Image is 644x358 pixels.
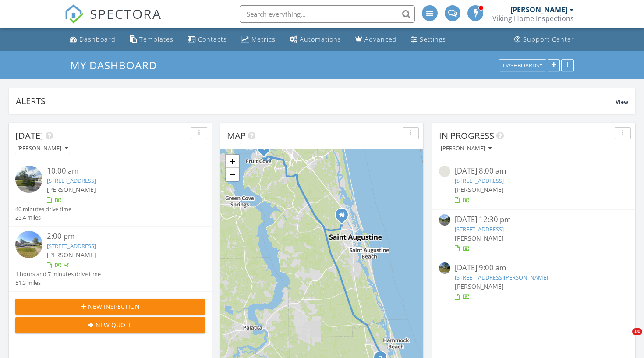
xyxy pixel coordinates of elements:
a: Dashboard [66,32,119,48]
div: 10:00 am [47,166,189,177]
a: Contacts [184,32,230,48]
a: Advanced [352,32,400,48]
div: Metrics [251,35,276,43]
div: Dashboards [503,62,542,68]
div: 1 hours and 7 minutes drive time [15,270,101,278]
a: [DATE] 12:30 pm [STREET_ADDRESS] [PERSON_NAME] [439,214,629,253]
a: 10:00 am [STREET_ADDRESS] [PERSON_NAME] 40 minutes drive time 25.4 miles [15,166,205,222]
a: [STREET_ADDRESS] [47,177,96,184]
a: Settings [407,32,449,48]
button: New Quote [15,317,205,333]
a: Templates [126,32,177,48]
span: [PERSON_NAME] [455,234,504,242]
span: New Quote [96,320,132,330]
div: Contacts [198,35,227,43]
button: [PERSON_NAME] [439,143,493,155]
a: [STREET_ADDRESS] [455,225,504,233]
span: [PERSON_NAME] [455,282,504,291]
span: In Progress [439,130,494,142]
span: [DATE] [15,130,43,142]
span: 10 [632,328,642,335]
a: SPECTORA [64,12,162,30]
input: Search everything... [240,5,415,23]
img: streetview [15,231,42,258]
span: [PERSON_NAME] [455,185,504,194]
span: Map [227,130,246,142]
a: [DATE] 9:00 am [STREET_ADDRESS][PERSON_NAME] [PERSON_NAME] [439,262,629,301]
div: 2:00 pm [47,231,189,242]
a: Support Center [511,32,578,48]
a: [STREET_ADDRESS][PERSON_NAME] [455,273,548,281]
div: 40 minutes drive time [15,205,71,213]
a: My Dashboard [70,58,164,72]
a: Metrics [237,32,279,48]
button: Dashboards [499,59,546,71]
span: [PERSON_NAME] [47,251,96,259]
span: View [616,98,628,106]
a: Zoom in [226,155,239,168]
div: [DATE] 12:30 pm [455,214,613,225]
div: Support Center [523,35,574,43]
div: Alerts [16,95,616,107]
i: 1 [262,145,265,152]
span: New Inspection [88,302,140,311]
a: 2:00 pm [STREET_ADDRESS] [PERSON_NAME] 1 hours and 7 minutes drive time 51.3 miles [15,231,205,287]
a: Zoom out [226,168,239,181]
div: 25.4 miles [15,213,71,222]
div: Advanced [364,35,397,43]
div: 1000 Arbor Trails Ct, St Augustine FL 32084 [342,215,347,220]
button: New Inspection [15,299,205,315]
div: [PERSON_NAME] [17,145,68,152]
iframe: Intercom live chat [614,328,635,349]
a: Automations (Advanced) [286,32,345,48]
button: [PERSON_NAME] [15,143,70,155]
div: 689 Box Branch Cir, Jacksonville, FL 32259 [264,148,269,153]
img: streetview [439,262,450,274]
img: streetview [15,166,42,193]
span: [PERSON_NAME] [47,185,96,194]
div: Viking Home Inspections [492,14,574,23]
a: [STREET_ADDRESS] [47,242,96,250]
div: [PERSON_NAME] [510,5,567,14]
div: 51.3 miles [15,279,101,287]
div: [DATE] 8:00 am [455,166,613,177]
div: Dashboard [79,35,116,43]
span: SPECTORA [90,4,162,23]
div: Automations [300,35,341,43]
div: Templates [139,35,173,43]
img: streetview [439,214,450,226]
div: [PERSON_NAME] [441,145,492,152]
div: Settings [420,35,446,43]
a: [DATE] 8:00 am [STREET_ADDRESS] [PERSON_NAME] [439,166,629,205]
img: The Best Home Inspection Software - Spectora [64,4,84,24]
img: streetview [439,166,450,177]
div: [DATE] 9:00 am [455,262,613,273]
a: [STREET_ADDRESS] [455,177,504,184]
